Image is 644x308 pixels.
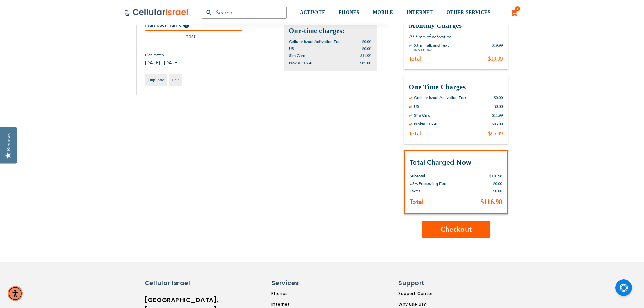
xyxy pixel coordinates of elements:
[489,174,502,179] span: $116.98
[289,53,305,58] span: Sim Card
[488,55,503,62] div: $19.99
[481,198,502,206] span: $116.98
[446,10,491,15] span: OTHER SERVICES
[494,95,503,100] div: $0.00
[360,61,372,65] span: $85.00
[492,113,503,118] div: $11.99
[289,60,314,66] span: Nokia 215 4G
[398,291,443,297] a: Support Center
[422,221,490,238] button: Checkout
[398,279,438,287] h6: Support
[414,121,439,127] div: Nokia 215 4G
[145,74,168,86] a: Duplicate
[373,10,393,15] span: MOBILE
[124,8,189,17] img: Cellular Israel Logo
[339,10,359,15] span: PHONES
[414,43,449,48] div: Xtra - Talk and Text
[8,286,23,301] div: Accessibility Menu
[398,301,443,307] a: Why use us?
[511,9,518,17] a: 1
[202,7,287,19] input: Search
[169,74,182,86] a: Edit
[410,167,468,180] th: Subtotal
[493,181,502,186] span: $0.00
[172,78,179,82] span: Edit
[493,189,502,193] span: $0.00
[414,104,419,109] div: US
[289,46,294,51] span: US
[362,39,372,44] span: $0.00
[300,10,325,15] span: ACTIVATE
[148,78,164,82] span: Duplicate
[488,130,503,137] div: $96.99
[289,26,372,35] h2: One-time charges:
[409,82,503,92] h3: One Time Charges
[289,39,341,44] span: Cellular Israel Activation Fee
[409,33,503,40] p: At time of activation
[410,181,446,186] span: USA Processing Fee
[145,52,179,58] span: Plan dates
[414,95,466,100] div: Cellular Israel Activation Fee
[494,104,503,109] div: $0.00
[410,187,468,195] th: Taxes
[409,55,421,62] div: Total
[440,224,472,234] span: Checkout
[6,133,12,151] div: Reviews
[271,291,333,297] a: Phones
[492,121,503,127] div: $85.00
[145,279,202,287] h6: Cellular Israel
[409,130,421,137] div: Total
[410,158,471,167] strong: Total Charged Now
[516,6,519,12] span: 1
[410,198,424,206] strong: Total
[360,53,372,58] span: $11.99
[414,48,449,52] div: [DATE] - [DATE]
[492,43,503,52] div: $19.99
[145,60,179,66] span: [DATE] - [DATE]
[271,279,329,287] h6: Services
[271,301,333,307] a: Internet
[414,113,430,118] div: Sim Card
[409,21,503,30] h3: Monthly Charges
[362,46,372,51] span: $0.00
[407,10,433,15] span: INTERNET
